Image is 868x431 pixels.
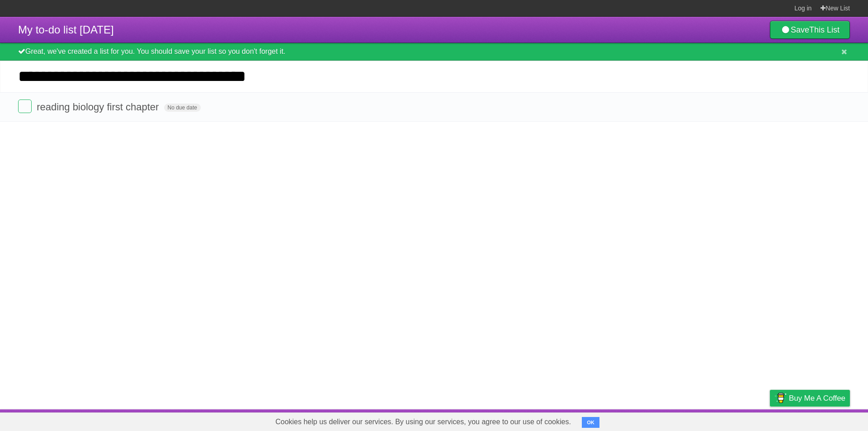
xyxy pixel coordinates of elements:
[164,104,201,112] span: No due date
[18,24,114,36] span: My to-do list [DATE]
[793,412,850,429] a: Suggest a feature
[770,390,850,407] a: Buy me a coffee
[37,101,161,113] span: reading biology first chapter
[650,412,669,429] a: About
[582,417,599,428] button: OK
[18,99,32,113] label: Done
[727,412,747,429] a: Terms
[679,412,716,429] a: Developers
[758,412,782,429] a: Privacy
[770,21,850,39] a: SaveThis List
[789,390,845,406] span: Buy me a coffee
[266,413,580,431] span: Cookies help us deliver our services. By using our services, you agree to our use of cookies.
[774,390,787,406] img: Buy me a coffee
[809,25,840,34] b: This List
